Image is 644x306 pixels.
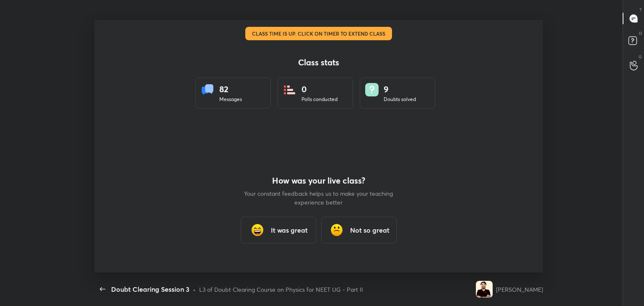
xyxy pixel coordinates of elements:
[384,83,416,96] div: 9
[249,222,266,239] img: grinning_face_with_smiling_eyes_cmp.gif
[201,83,214,96] img: statsMessages.856aad98.svg
[283,83,296,96] img: statsPoll.b571884d.svg
[496,285,543,294] div: [PERSON_NAME]
[219,96,242,103] div: Messages
[193,285,196,294] div: •
[301,96,338,103] div: Polls conducted
[219,83,242,96] div: 82
[111,284,190,294] div: Doubt Clearing Session 3
[301,83,338,96] div: 0
[328,222,345,239] img: frowning_face_cmp.gif
[365,83,379,96] img: doubts.8a449be9.svg
[384,96,416,103] div: Doubts solved
[639,7,642,13] p: T
[639,30,642,36] p: D
[243,189,394,207] p: Your constant feedback helps us to make your teaching experience better
[195,57,442,67] h4: Class stats
[199,285,363,294] div: L3 of Doubt Clearing Course on Physics for NEET UG - Part II
[350,225,390,235] h3: Not so great
[271,225,308,235] h3: It was great
[476,281,493,298] img: 09770f7dbfa9441c9c3e57e13e3293d5.jpg
[243,176,394,186] h4: How was your live class?
[639,54,642,60] p: G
